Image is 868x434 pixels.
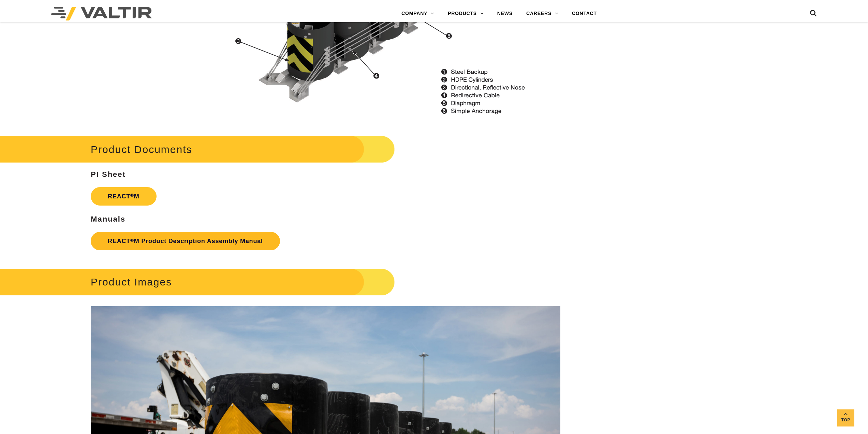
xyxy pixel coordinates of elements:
[490,7,519,20] a: NEWS
[108,193,139,200] strong: REACT M
[51,7,152,20] img: Valtir
[91,232,280,250] a: REACT®M Product Description Assembly Manual
[441,7,490,20] a: PRODUCTS
[91,170,126,179] strong: PI Sheet
[130,193,134,198] sup: ®
[395,7,441,20] a: COMPANY
[91,187,157,206] a: REACT®M
[837,409,854,426] a: Top
[130,238,134,243] sup: ®
[565,7,604,20] a: CONTACT
[519,7,565,20] a: CAREERS
[837,416,854,424] span: Top
[91,215,126,223] strong: Manuals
